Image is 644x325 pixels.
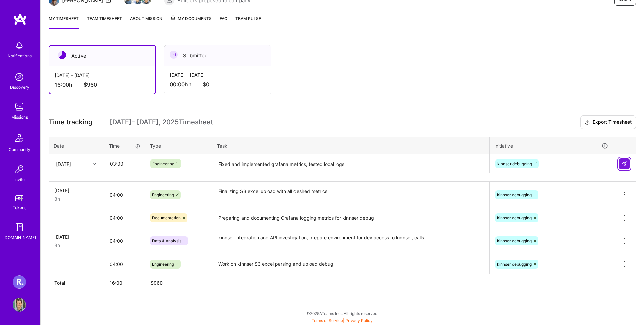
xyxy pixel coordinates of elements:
img: Submit [622,161,627,167]
span: kinnser debugging [497,262,532,267]
div: 16:00 h [55,81,150,88]
img: tokens [15,195,23,201]
span: Engineering [152,262,174,267]
div: © 2025 ATeams Inc., All rights reserved. [40,305,644,322]
span: Documentation [152,215,181,220]
th: Total [49,274,104,292]
span: | [312,318,373,323]
span: $960 [84,81,97,88]
th: Date [49,137,104,154]
div: Invite [14,176,25,183]
div: Submitted [164,45,271,66]
div: Community [9,146,30,153]
span: $ 960 [151,280,163,286]
div: 8h [54,242,99,249]
textarea: Fixed and implemented grafana metrics, tested local logs [213,155,489,173]
span: kinnser debugging [497,192,532,197]
input: HH:MM [105,155,145,173]
span: kinnser debugging [497,215,532,220]
i: icon Download [585,119,590,126]
span: Time tracking [49,118,92,126]
a: Team timesheet [87,15,122,29]
span: kinnser debugging [497,238,532,243]
div: [DATE] [54,187,99,194]
div: Tokens [13,204,26,211]
span: kinnser debugging [497,161,532,166]
div: Discovery [10,84,29,91]
div: Notifications [8,52,32,59]
th: Type [145,137,212,154]
div: [DATE] [54,233,99,240]
img: Active [58,51,66,59]
img: Roger Healthcare: Team for Clinical Intake Platform [13,275,26,289]
img: User Avatar [13,298,26,312]
a: Team Pulse [235,15,261,29]
div: 8h [54,195,99,202]
a: My timesheet [49,15,79,29]
div: [DATE] [56,160,71,167]
span: Team Pulse [235,16,261,21]
a: My Documents [170,15,212,29]
img: Community [11,130,28,146]
textarea: Preparing and documenting Grafana logging metrics for kinnser debug [213,209,489,227]
input: HH:MM [104,255,145,273]
div: [DATE] - [DATE] [170,71,266,78]
a: User Avatar [11,298,28,312]
img: Submitted [170,51,178,59]
div: Active [49,46,155,66]
textarea: Finalizing S3 excel upload with all desired metrics [213,182,489,207]
input: HH:MM [104,232,145,250]
img: bell [13,39,26,52]
span: Data & Analysis [152,238,181,243]
div: Missions [11,113,28,121]
img: guide book [13,221,26,234]
a: About Mission [130,15,162,29]
a: Roger Healthcare: Team for Clinical Intake Platform [11,275,28,289]
div: 00:00h h [170,81,266,88]
a: FAQ [220,15,227,29]
img: Invite [13,162,26,176]
img: teamwork [13,100,26,113]
div: [DATE] - [DATE] [55,72,150,79]
a: Privacy Policy [345,318,373,323]
input: HH:MM [104,186,145,204]
img: discovery [13,70,26,84]
div: [DOMAIN_NAME] [3,234,36,241]
span: My Documents [170,15,212,22]
div: Time [109,142,140,149]
th: 16:00 [104,274,145,292]
th: Task [212,137,490,154]
span: $0 [203,81,209,88]
button: Export Timesheet [580,115,636,129]
div: Initiative [494,142,608,150]
i: icon Chevron [93,162,96,166]
input: HH:MM [104,209,145,227]
div: null [619,158,630,169]
img: logo [13,13,27,26]
textarea: Work on kinnser S3 excel parsing and upload debug [213,255,489,273]
a: Terms of Service [312,318,343,323]
textarea: kinnser integration and API investigation, prepare environment for dev access to kinnser, calls... [213,229,489,254]
span: Engineering [152,192,174,197]
span: [DATE] - [DATE] , 2025 Timesheet [110,118,213,126]
span: Engineering [152,161,174,166]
